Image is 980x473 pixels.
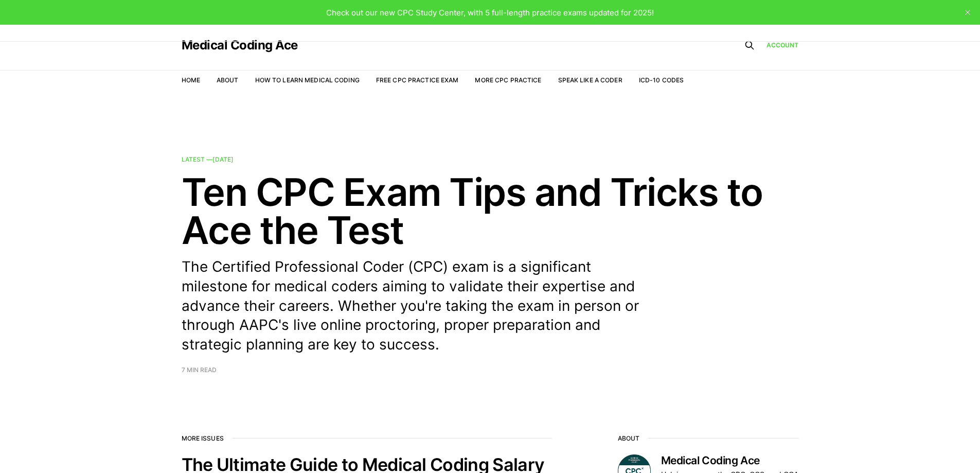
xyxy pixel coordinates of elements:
time: [DATE] [212,155,234,163]
a: Home [182,76,200,84]
span: Latest — [182,155,234,163]
a: ICD-10 Codes [639,76,684,84]
h2: Ten CPC Exam Tips and Tricks to Ace the Test [182,173,799,249]
span: Check out our new CPC Study Center, with 5 full-length practice exams updated for 2025! [326,8,654,17]
p: The Certified Professional Coder (CPC) exam is a significant milestone for medical coders aiming ... [182,257,655,355]
a: Latest —[DATE] Ten CPC Exam Tips and Tricks to Ace the Test The Certified Professional Coder (CPC... [182,156,799,373]
h2: About [618,435,799,442]
a: Medical Coding Ace [182,39,298,51]
a: Account [767,40,799,50]
a: About [217,76,239,84]
span: 7 min read [182,367,217,373]
h3: Medical Coding Ace [661,454,799,467]
button: close [959,4,976,21]
a: More CPC Practice [475,76,541,84]
a: Speak Like a Coder [558,76,622,84]
a: Free CPC Practice Exam [376,76,459,84]
a: How to Learn Medical Coding [255,76,360,84]
h2: More issues [182,435,552,442]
